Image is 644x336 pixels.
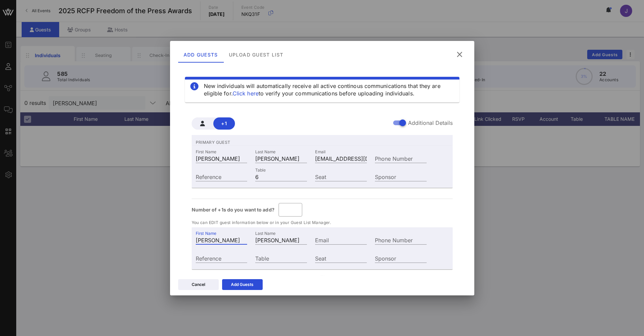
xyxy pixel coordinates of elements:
button: Add Guests [222,279,263,290]
a: Click here [233,90,259,97]
div: Upload Guest List [223,46,289,63]
label: Additional Details [408,119,453,126]
label: Last Name [255,149,276,154]
button: +1 [213,117,235,130]
span: Number of +1s do you want to add? [192,206,275,214]
div: Add Guests [231,281,254,288]
p: PRIMARY GUEST [192,135,453,146]
button: Cancel [178,279,219,290]
span: +1 [219,120,230,126]
label: First Name [196,231,216,236]
label: First Name [196,149,216,154]
div: Cancel [192,281,205,288]
div: Add Guests [178,46,223,63]
label: Last Name [255,231,276,236]
div: New individuals will automatically receive all active continous communications that they are elig... [204,82,454,97]
input: First Name [196,236,247,244]
label: Email [315,149,326,154]
p: You can EDIT guest information below or in your Guest List Manager. [192,219,453,226]
label: Table [255,167,266,173]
